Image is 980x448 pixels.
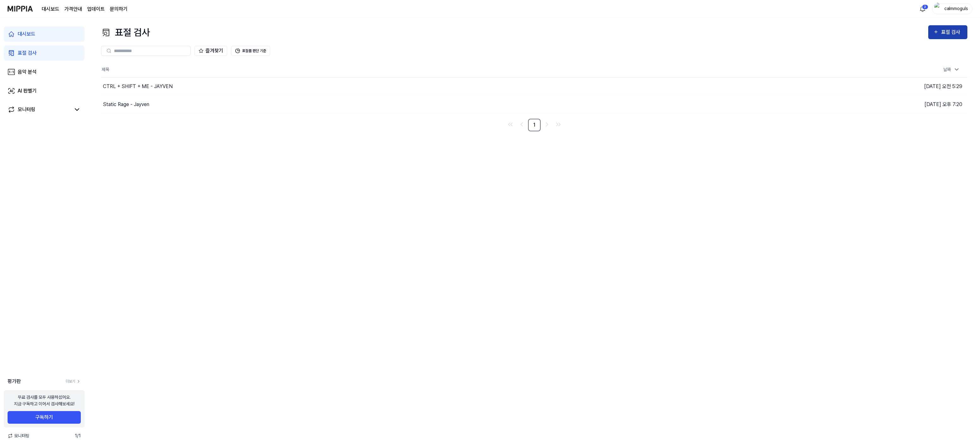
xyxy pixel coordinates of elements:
[751,77,967,95] td: [DATE] 오전 5:29
[918,4,928,14] button: 알림2
[941,28,962,36] div: 표절 검사
[87,5,105,13] a: 업데이트
[231,46,270,56] button: 표절률 판단 기준
[932,3,972,14] button: profilecalmmoguls
[8,433,29,439] span: 모니터링
[542,119,552,129] a: Go to next page
[194,46,227,56] button: 즐겨찾기
[4,64,85,80] a: 음악 분석
[4,45,85,61] a: 표절 검사
[4,83,85,99] a: AI 판별기
[101,119,967,131] nav: pagination
[4,27,85,42] a: 대시보드
[8,106,71,113] a: 모니터링
[101,25,150,39] div: 표절 검사
[922,4,928,9] div: 2
[103,83,173,90] div: CTRL + SHIFT + ME - JAYVEN
[42,5,59,13] a: 대시보드
[18,49,37,57] div: 표절 검사
[505,119,515,129] a: Go to first page
[751,95,967,113] td: [DATE] 오후 7:20
[944,5,968,12] div: calmmoguls
[66,379,81,384] a: 더보기
[517,119,527,129] a: Go to previous page
[528,119,541,131] a: 1
[110,5,128,13] a: 문의하기
[18,68,37,76] div: 음악 분석
[928,25,967,39] button: 표절 검사
[103,101,149,108] div: Static Rage - Jayven
[18,30,35,38] div: 대시보드
[14,394,74,407] div: 무료 검사를 모두 사용하셨어요. 지금 구독하고 이어서 검사해보세요!
[18,87,37,95] div: AI 판별기
[941,64,962,75] div: 날짜
[8,411,81,424] button: 구독하기
[919,5,926,13] img: 알림
[64,5,82,13] a: 가격안내
[18,106,35,113] div: 모니터링
[553,119,563,129] a: Go to last page
[101,62,751,77] th: 제목
[8,378,21,385] span: 평가판
[934,3,942,15] img: profile
[75,433,81,439] span: 1 / 1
